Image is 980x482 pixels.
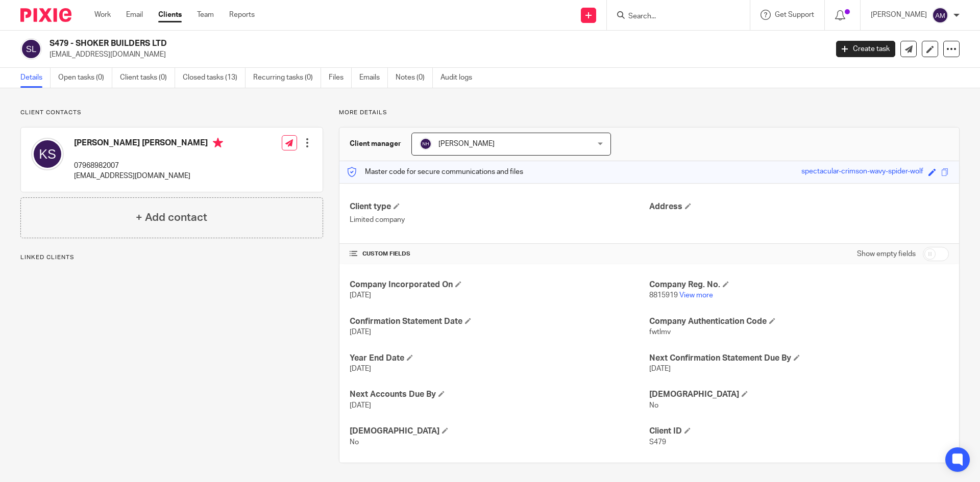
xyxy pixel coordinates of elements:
[857,249,916,259] label: Show empty fields
[932,7,948,23] img: svg%3E
[649,316,949,327] h4: Company Authentication Code
[871,10,927,20] p: [PERSON_NAME]
[126,10,143,20] a: Email
[229,10,255,20] a: Reports
[649,402,658,409] span: No
[440,68,480,88] a: Audit logs
[20,38,42,60] img: svg%3E
[20,8,71,22] img: Pixie
[50,38,667,49] h2: S479 - SHOKER BUILDERS LTD
[350,292,371,299] span: [DATE]
[649,389,949,400] h4: [DEMOGRAPHIC_DATA]
[329,68,352,88] a: Files
[20,68,51,88] a: Details
[20,253,323,262] p: Linked clients
[420,138,432,150] img: svg%3E
[350,250,649,258] h4: CUSTOM FIELDS
[120,68,175,88] a: Client tasks (0)
[649,201,949,212] h4: Address
[627,12,719,21] input: Search
[350,439,359,446] span: No
[58,68,112,88] a: Open tasks (0)
[74,138,223,150] h4: [PERSON_NAME] [PERSON_NAME]
[350,280,649,290] h4: Company Incorporated On
[183,68,246,88] a: Closed tasks (13)
[347,167,523,177] p: Master code for secure communications and files
[350,389,649,400] h4: Next Accounts Due By
[31,138,64,170] img: svg%3E
[649,280,949,290] h4: Company Reg. No.
[396,68,433,88] a: Notes (0)
[649,328,671,336] span: fwtlmv
[74,171,223,181] p: [EMAIL_ADDRESS][DOMAIN_NAME]
[350,426,649,437] h4: [DEMOGRAPHIC_DATA]
[438,140,495,147] span: [PERSON_NAME]
[649,365,671,372] span: [DATE]
[197,10,214,20] a: Team
[649,439,666,446] span: S479
[339,109,960,117] p: More details
[350,402,371,409] span: [DATE]
[350,201,649,212] h4: Client type
[679,292,713,299] a: View more
[775,11,814,18] span: Get Support
[649,426,949,437] h4: Client ID
[359,68,388,88] a: Emails
[350,139,401,149] h3: Client manager
[20,109,323,117] p: Client contacts
[350,365,371,372] span: [DATE]
[350,316,649,327] h4: Confirmation Statement Date
[350,353,649,364] h4: Year End Date
[350,215,649,225] p: Limited company
[74,161,223,171] p: 07968982007
[253,68,321,88] a: Recurring tasks (0)
[136,210,207,225] h4: + Add contact
[94,10,111,20] a: Work
[836,41,895,57] a: Create task
[50,49,821,60] p: [EMAIL_ADDRESS][DOMAIN_NAME]
[213,138,223,148] i: Primary
[649,292,678,299] span: 8815919
[350,328,371,336] span: [DATE]
[649,353,949,364] h4: Next Confirmation Statement Due By
[801,166,923,178] div: spectacular-crimson-wavy-spider-wolf
[158,10,182,20] a: Clients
